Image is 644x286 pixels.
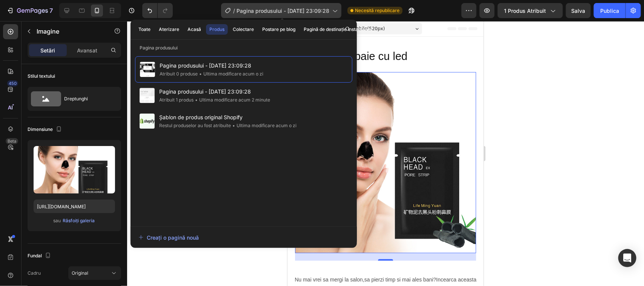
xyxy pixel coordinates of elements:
[72,270,88,276] font: Original
[138,26,151,32] font: Toate
[232,123,235,128] font: •
[304,26,373,32] font: Pagină de destinație instantanee
[142,3,173,18] div: Anulare/Refacere
[188,26,201,32] font: Acasă
[63,217,95,224] button: Răsfoiți galeria
[600,8,619,14] font: Publica
[28,270,41,276] font: Cadru
[199,97,270,103] font: Ultima modificare acum 2 minute
[209,26,224,32] font: Produs
[259,24,299,35] button: Postare pe blog
[206,24,228,35] button: Produs
[237,123,297,128] font: Ultima modificare acum o zi
[594,3,626,18] button: Publica
[28,253,42,258] font: Fundal
[199,71,202,77] font: •
[159,123,231,128] font: Restul produselor au fost atribuite
[618,249,636,267] div: Deschideți Intercom Messenger
[498,3,563,18] button: 1 produs atribuit
[572,8,586,14] font: Salva
[64,96,88,101] font: Dreptunghi
[63,218,95,223] font: Răsfoiți galeria
[135,24,154,35] button: Toate
[159,97,194,103] font: Atribuit 1 produs
[77,47,97,54] font: Avansat
[8,138,16,144] font: Beta
[54,218,61,223] font: sau
[229,24,257,35] button: Colectare
[159,114,243,120] font: Șablon de produs original Shopify
[160,62,251,69] font: Pagina produsului - [DATE] 23:09:28
[147,234,199,241] font: Creați o pagină nouă
[566,3,591,18] button: Salva
[237,8,329,14] font: Pagina produsului - [DATE] 23:09:28
[9,81,17,86] font: 450
[41,47,55,54] font: Setări
[159,26,179,32] font: Aterizare
[233,8,235,14] font: /
[504,8,546,14] font: 1 produs atribuit
[28,73,55,79] font: Stilul textului
[155,24,183,35] button: Aterizare
[49,7,53,14] font: 7
[195,97,198,103] font: •
[37,28,59,35] font: Imagine
[203,71,263,77] font: Ultima modificare acum o zi
[184,24,204,35] button: Acasă
[140,45,178,51] font: Pagina produsului
[160,71,198,77] font: Atribuit 0 produse
[68,266,121,280] button: Original
[138,230,349,245] button: Creați o pagină nouă
[37,27,101,36] p: Imagine
[287,21,484,286] iframe: Zona de proiectare
[262,26,295,32] font: Postare pe blog
[355,8,400,13] font: Necesită republicare
[159,88,251,95] font: Pagina produsului - [DATE] 23:09:28
[1,254,195,283] p: Nu mai vrei sa mergi la salon,sa pierzi timp si mai ales bani?Incearca aceasta masca care curata ...
[3,3,56,18] button: 7
[28,126,53,132] font: Dimensiune
[34,200,115,213] input: https://example.com/image.jpg
[233,26,254,32] font: Colectare
[34,146,115,194] img: imagine-previzualizare
[300,24,376,35] button: Pagină de destinație instantanee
